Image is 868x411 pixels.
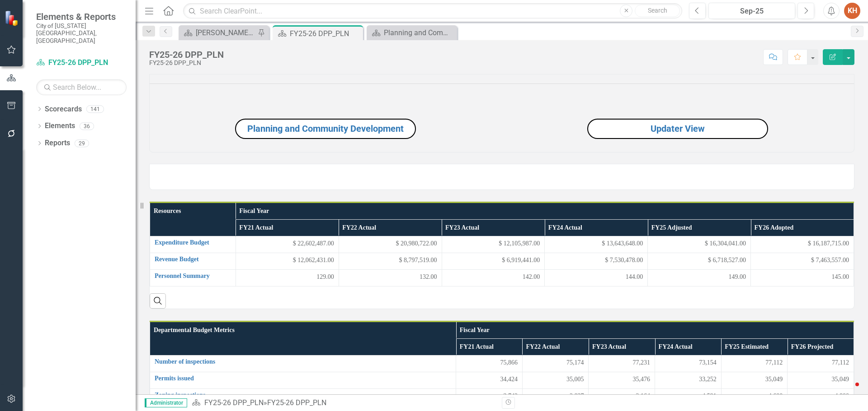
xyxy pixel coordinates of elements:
td: Double-Click to Edit [456,388,523,405]
span: Search [648,7,667,14]
td: Double-Click to Edit [339,269,442,286]
span: $ 7,530,478.00 [605,256,643,265]
span: $ 8,797,519.00 [399,256,437,265]
td: Double-Click to Edit [589,388,655,405]
span: 34,424 [500,375,518,384]
span: 77,231 [633,358,651,367]
span: Elements & Reports [36,11,127,22]
span: 149.00 [729,272,746,282]
span: 4,800 [835,392,849,401]
div: 29 [75,139,89,147]
td: Double-Click to Edit [648,269,751,286]
small: City of [US_STATE][GEOGRAPHIC_DATA], [GEOGRAPHIC_DATA] [36,22,127,44]
td: Double-Click to Edit [236,236,339,253]
div: » [192,398,495,408]
span: 144.00 [626,272,643,282]
a: Reports [45,138,70,148]
td: Double-Click to Edit [655,355,722,372]
span: Administrator [145,398,187,407]
span: 2,164 [636,392,651,401]
div: 141 [86,105,104,113]
span: 2,837 [570,392,584,401]
a: Scorecards [45,104,82,115]
span: 142.00 [523,272,540,282]
td: Double-Click to Edit [442,253,545,269]
div: FY25-26 DPP_PLN [267,398,326,407]
td: Double-Click to Edit Right Click for Context Menu [150,388,456,405]
button: Planning and Community Development [235,119,416,139]
span: 145.00 [832,272,849,282]
td: Double-Click to Edit [751,253,854,269]
a: Elements [45,121,75,131]
td: Double-Click to Edit [788,372,854,388]
td: Double-Click to Edit [721,388,788,405]
span: 33,252 [699,375,717,384]
span: 132.00 [420,272,437,282]
div: FY25-26 DPP_PLN [149,60,224,66]
span: 35,049 [832,375,849,384]
div: Sep-25 [712,6,792,17]
td: Double-Click to Edit Right Click for Context Menu [150,269,236,286]
input: Search ClearPoint... [183,3,682,19]
a: [PERSON_NAME]'s Home [181,27,255,38]
span: $ 12,062,431.00 [293,256,334,265]
td: Double-Click to Edit [788,355,854,372]
a: FY25-26 DPP_PLN [204,398,264,407]
span: 3,742 [503,392,518,401]
td: Double-Click to Edit [236,253,339,269]
td: Double-Click to Edit [751,236,854,253]
td: Double-Click to Edit [788,388,854,405]
span: 35,049 [765,375,783,384]
span: 35,005 [566,375,584,384]
span: $ 6,718,527.00 [708,256,746,265]
span: 77,112 [832,358,849,367]
img: ClearPoint Strategy [5,10,20,26]
td: Double-Click to Edit Right Click for Context Menu [150,355,456,372]
td: Double-Click to Edit [648,236,751,253]
div: FY25-26 DPP_PLN [149,50,224,60]
td: Double-Click to Edit [545,269,648,286]
a: Permits issued [155,375,451,382]
td: Double-Click to Edit Right Click for Context Menu [150,372,456,388]
button: KH [844,3,860,19]
span: 73,154 [699,358,717,367]
td: Double-Click to Edit [442,236,545,253]
span: $ 20,980,722.00 [396,239,437,248]
span: $ 22,602,487.00 [293,239,334,248]
a: Number of inspections [155,358,451,365]
td: Double-Click to Edit [236,269,339,286]
span: $ 12,105,987.00 [499,239,540,248]
td: Double-Click to Edit [522,372,589,388]
a: Zoning inspections [155,392,451,398]
input: Search Below... [36,79,127,95]
td: Double-Click to Edit [589,355,655,372]
span: $ 16,304,041.00 [705,239,746,248]
td: Double-Click to Edit [589,372,655,388]
a: Personnel Summary [155,272,231,279]
td: Double-Click to Edit [339,236,442,253]
span: $ 13,643,648.00 [602,239,643,248]
td: Double-Click to Edit Right Click for Context Menu [150,253,236,269]
span: $ 16,187,715.00 [808,239,849,248]
a: Revenue Budget [155,256,231,263]
td: Double-Click to Edit [655,372,722,388]
td: Double-Click to Edit [545,253,648,269]
span: 75,866 [500,358,518,367]
td: Double-Click to Edit [442,269,545,286]
td: Double-Click to Edit [648,253,751,269]
div: 36 [80,122,94,130]
a: FY25-26 DPP_PLN [36,58,127,68]
div: FY25-26 DPP_PLN [290,28,361,39]
span: $ 7,463,557.00 [811,256,849,265]
td: Double-Click to Edit [721,372,788,388]
td: Double-Click to Edit [721,355,788,372]
td: Double-Click to Edit [751,269,854,286]
span: 35,476 [633,375,651,384]
td: Double-Click to Edit [456,355,523,372]
td: Double-Click to Edit Right Click for Context Menu [150,236,236,253]
span: 129.00 [316,272,334,282]
button: Updater View [587,119,768,139]
a: Updater View [651,123,705,134]
a: Planning and Community Development [369,27,455,38]
span: 75,174 [566,358,584,367]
